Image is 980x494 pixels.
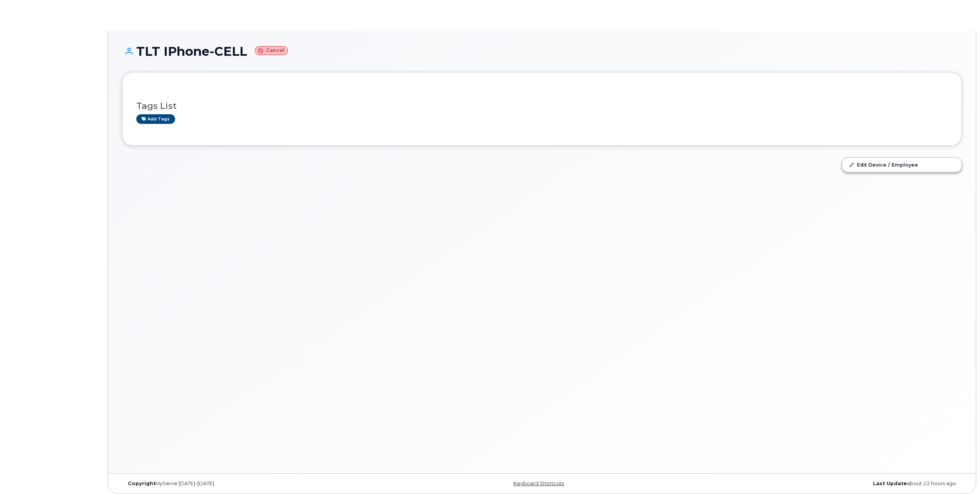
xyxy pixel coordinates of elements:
[513,481,564,486] a: Keyboard Shortcuts
[122,481,402,487] div: MyServe [DATE]–[DATE]
[255,46,288,55] small: Cancel
[136,101,948,111] h3: Tags List
[682,481,962,487] div: about 22 hours ago
[128,481,156,486] strong: Copyright
[122,45,962,58] h1: TLT IPhone-CELL
[842,158,962,172] a: Edit Device / Employee
[136,114,175,124] a: Add tags
[873,481,907,486] strong: Last Update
